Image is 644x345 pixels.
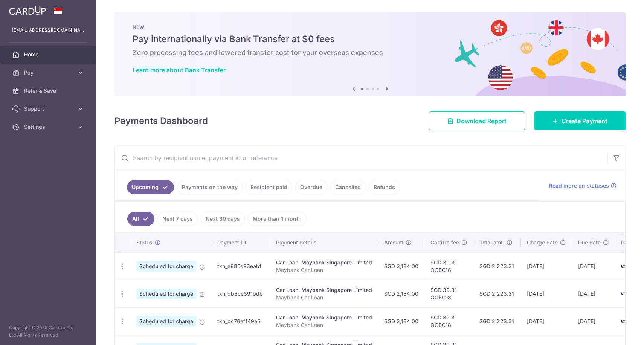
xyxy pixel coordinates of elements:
span: Status [136,239,153,246]
th: Payment details [270,233,378,252]
a: Refunds [369,180,400,194]
span: Scheduled for charge [136,261,196,272]
h5: Pay internationally via Bank Transfer at $0 fees [133,33,608,45]
a: Create Payment [534,111,626,130]
span: Pay [24,69,74,76]
span: Support [24,105,74,113]
td: [DATE] [521,280,572,307]
span: Read more on statuses [549,182,609,189]
td: SGD 2,184.00 [378,307,424,335]
a: Next 30 days [201,212,245,226]
td: [DATE] [572,280,615,307]
img: Bank Card [617,317,632,326]
span: Scheduled for charge [136,289,196,299]
span: CardUp fee [430,239,459,246]
span: Scheduled for charge [136,316,196,327]
td: SGD 2,223.31 [473,252,521,280]
img: Bank Card [617,262,632,271]
p: Maybank Car Loan [276,321,372,329]
p: Maybank Car Loan [276,266,372,274]
a: Upcoming [127,180,174,194]
a: Next 7 days [157,212,198,226]
td: SGD 2,223.31 [473,280,521,307]
td: [DATE] [521,252,572,280]
a: Download Report [429,111,525,130]
h6: Zero processing fees and lowered transfer cost for your overseas expenses [133,48,608,57]
span: Settings [24,123,74,131]
a: Recipient paid [246,180,292,194]
span: Charge date [527,239,558,246]
a: Payments on the way [177,180,243,194]
a: More than 1 month [248,212,307,226]
span: Create Payment [562,116,607,125]
span: Amount [384,239,403,246]
td: txn_db3ce891bdb [211,280,270,307]
img: Bank transfer banner [114,12,626,96]
td: SGD 39.31 OCBC18 [424,307,473,335]
input: Search by recipient name, payment id or reference [115,146,607,170]
td: [DATE] [572,252,615,280]
a: Read more on statuses [549,182,617,189]
div: Car Loan. Maybank Singapore Limited [276,286,372,294]
a: All [127,212,154,226]
a: Overdue [295,180,327,194]
span: Total amt. [479,239,504,246]
td: SGD 2,184.00 [378,252,424,280]
div: Car Loan. Maybank Singapore Limited [276,259,372,266]
div: Car Loan. Maybank Singapore Limited [276,314,372,321]
span: Refer & Save [24,87,74,95]
td: SGD 39.31 OCBC18 [424,280,473,307]
td: [DATE] [521,307,572,335]
th: Payment ID [211,233,270,252]
span: Due date [578,239,601,246]
span: Home [24,51,74,58]
p: [EMAIL_ADDRESS][DOMAIN_NAME] [12,26,84,34]
td: SGD 2,223.31 [473,307,521,335]
span: Download Report [456,116,507,125]
td: [DATE] [572,307,615,335]
td: txn_dc76ef149a5 [211,307,270,335]
td: txn_e985e93eabf [211,252,270,280]
p: NEW [133,24,608,30]
td: SGD 2,184.00 [378,280,424,307]
h4: Payments Dashboard [114,114,208,128]
a: Cancelled [330,180,366,194]
a: Learn more about Bank Transfer [133,66,226,74]
td: SGD 39.31 OCBC18 [424,252,473,280]
img: CardUp [9,6,46,15]
p: Maybank Car Loan [276,294,372,301]
img: Bank Card [617,289,632,298]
